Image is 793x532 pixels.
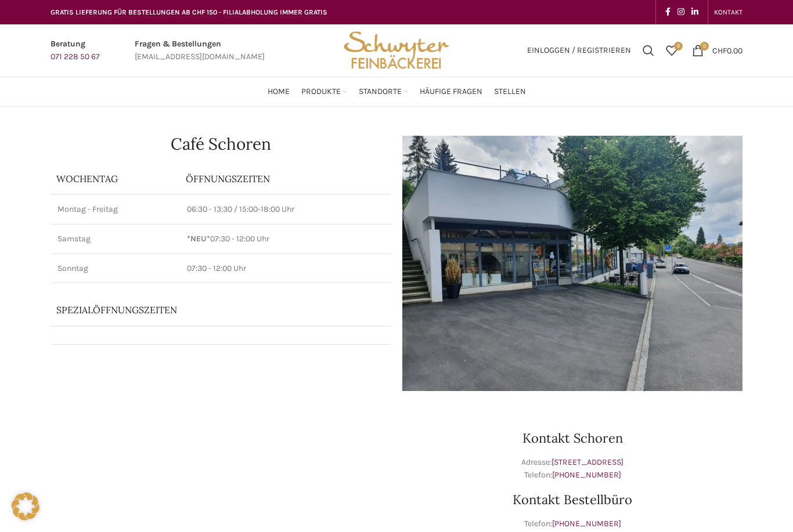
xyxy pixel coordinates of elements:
p: Adresse: Telefon: [402,456,742,482]
p: Wochentag [56,172,174,185]
p: Samstag [57,233,173,245]
a: Infobox link [51,38,100,64]
bdi: 0.00 [712,45,742,55]
a: 0 [660,39,683,62]
p: Sonntag [57,263,173,274]
a: Standorte [359,80,408,103]
a: KONTAKT [714,1,742,24]
a: Site logo [340,45,453,55]
span: GRATIS LIEFERUNG FÜR BESTELLUNGEN AB CHF 150 - FILIALABHOLUNG IMMER GRATIS [51,8,327,16]
h3: Kontakt Schoren [402,432,742,444]
span: Produkte [301,86,341,97]
span: KONTAKT [714,8,742,16]
a: Einloggen / Registrieren [521,39,637,62]
a: Suchen [637,39,660,62]
a: Infobox link [135,38,265,64]
span: Stellen [494,86,526,97]
p: ÖFFNUNGSZEITEN [186,172,385,185]
a: [PHONE_NUMBER] [552,470,621,480]
a: Home [268,80,290,103]
h1: Café Schoren [51,136,391,152]
p: Montag - Freitag [57,204,173,215]
span: 0 [700,42,709,50]
span: CHF [712,45,727,55]
a: Linkedin social link [688,4,702,20]
span: Home [268,86,290,97]
p: 06:30 - 13:30 / 15:00-18:00 Uhr [187,204,384,215]
a: Häufige Fragen [420,80,482,103]
a: Stellen [494,80,526,103]
span: Einloggen / Registrieren [527,46,631,55]
span: Häufige Fragen [420,86,482,97]
a: Instagram social link [674,4,688,20]
p: 07:30 - 12:00 Uhr [187,263,384,274]
a: 0 CHF0.00 [686,39,748,62]
span: 0 [674,42,683,50]
div: Main navigation [45,80,748,103]
p: 07:30 - 12:00 Uhr [187,233,384,245]
a: Produkte [301,80,347,103]
a: [STREET_ADDRESS] [552,457,623,467]
a: Facebook social link [662,4,674,20]
div: Meine Wunschliste [660,39,683,62]
img: Bäckerei Schwyter [340,24,453,77]
span: Standorte [359,86,402,97]
h3: Kontakt Bestellbüro [402,493,742,506]
p: Spezialöffnungszeiten [56,303,352,316]
a: [PHONE_NUMBER] [552,519,621,529]
div: Secondary navigation [708,1,748,24]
